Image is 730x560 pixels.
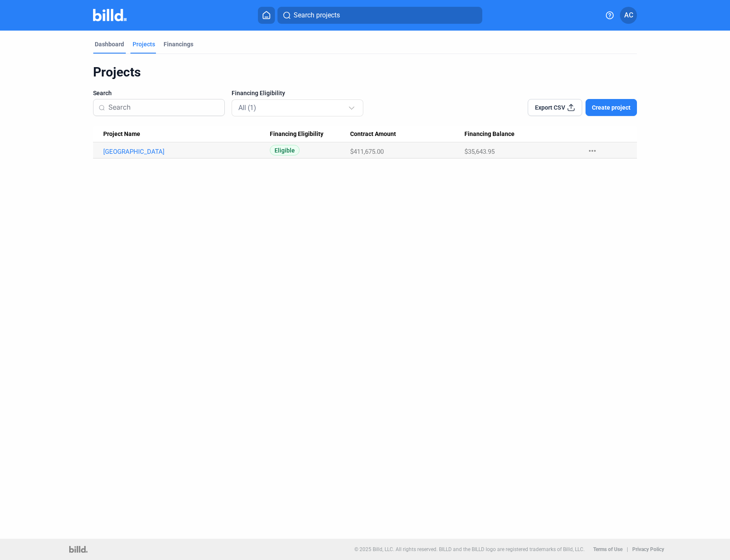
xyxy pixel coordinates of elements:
[464,130,515,138] span: Financing Balance
[238,104,256,112] mat-select-trigger: All (1)
[528,99,582,116] button: Export CSV
[93,9,127,21] img: Billd Company Logo
[270,130,323,138] span: Financing Eligibility
[350,130,464,138] div: Contract Amount
[95,40,124,48] div: Dashboard
[464,130,579,138] div: Financing Balance
[624,10,633,20] span: AC
[133,40,155,48] div: Projects
[592,103,631,112] span: Create project
[294,10,340,20] span: Search projects
[93,89,112,97] span: Search
[535,103,565,112] span: Export CSV
[103,130,270,138] div: Project Name
[354,546,585,552] p: © 2025 Billd, LLC. All rights reserved. BILLD and the BILLD logo are registered trademarks of Bil...
[69,546,88,553] img: logo
[593,546,622,552] b: Terms of Use
[464,148,495,156] span: $35,643.95
[277,7,482,24] button: Search projects
[270,130,350,138] div: Financing Eligibility
[632,546,664,552] b: Privacy Policy
[627,546,628,552] p: |
[350,130,396,138] span: Contract Amount
[103,130,140,138] span: Project Name
[620,7,637,24] button: AC
[350,148,384,156] span: $411,675.00
[164,40,193,48] div: Financings
[103,148,270,156] a: [GEOGRAPHIC_DATA]
[586,99,637,116] button: Create project
[270,145,300,156] span: Eligible
[93,64,637,80] div: Projects
[232,89,285,97] span: Financing Eligibility
[108,99,219,116] input: Search
[587,146,597,156] mat-icon: more_horiz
